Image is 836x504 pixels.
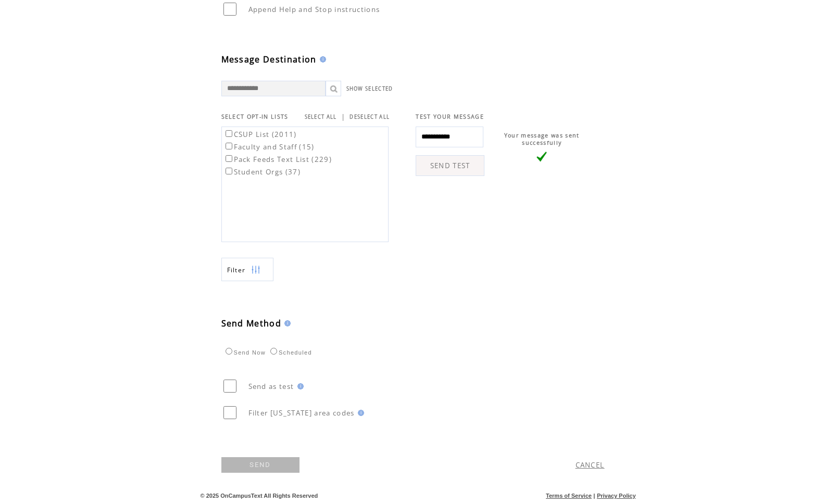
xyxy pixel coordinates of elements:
[355,410,364,416] img: help.gif
[226,143,232,149] input: Faculty and Staff (15)
[504,132,580,146] span: Your message was sent successfully
[597,493,636,499] a: Privacy Policy
[223,155,332,164] label: Pack Feeds Text List (229)
[536,152,547,162] img: vLarge.png
[341,112,345,121] span: |
[223,167,301,177] label: Student Orgs (37)
[350,114,390,120] a: DESELECT ALL
[416,113,484,120] span: TEST YOUR MESSAGE
[281,320,291,326] img: help.gif
[221,113,289,120] span: SELECT OPT-IN LISTS
[221,258,273,281] a: Filter
[317,56,326,62] img: help.gif
[294,383,304,389] img: help.gif
[223,142,315,152] label: Faculty and Staff (15)
[226,155,232,162] input: Pack Feeds Text List (229)
[221,457,300,473] a: SEND
[593,493,595,499] span: |
[226,130,232,137] input: CSUP List (2011)
[227,266,246,274] span: Show filters
[251,258,260,282] img: filters.png
[546,493,592,499] a: Terms of Service
[346,85,393,92] a: SHOW SELECTED
[248,408,355,418] span: Filter [US_STATE] area codes
[268,349,312,356] label: Scheduled
[416,155,484,176] a: SEND TEST
[201,493,318,499] span: © 2025 OnCampusText All Rights Reserved
[221,318,282,329] span: Send Method
[270,348,277,355] input: Scheduled
[221,54,317,65] span: Message Destination
[576,460,605,470] a: CANCEL
[226,168,232,174] input: Student Orgs (37)
[248,382,294,391] span: Send as test
[223,349,266,356] label: Send Now
[248,5,380,14] span: Append Help and Stop instructions
[226,348,232,355] input: Send Now
[223,130,297,139] label: CSUP List (2011)
[305,114,337,120] a: SELECT ALL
